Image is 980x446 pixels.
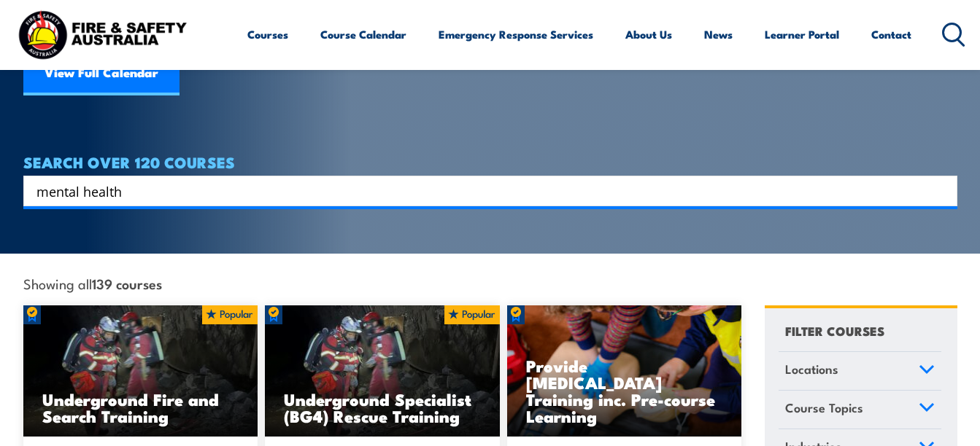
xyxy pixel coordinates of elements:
h4: FILTER COURSES [785,321,884,340]
span: Locations [785,359,838,379]
input: Search input [36,180,925,202]
a: Underground Specialist (BG4) Rescue Training [265,305,500,437]
a: News [704,17,733,52]
span: Course Topics [785,398,863,418]
h4: SEARCH OVER 120 COURSES [23,154,957,170]
a: Underground Fire and Search Training [23,305,258,437]
img: Underground mine rescue [265,305,500,437]
form: Search form [39,181,928,201]
a: View Full Calendar [23,52,180,95]
a: Course Calendar [320,17,406,52]
a: Provide [MEDICAL_DATA] Training inc. Pre-course Learning [507,305,742,437]
h3: Underground Specialist (BG4) Rescue Training [284,391,481,424]
img: Underground mine rescue [23,305,258,437]
a: Contact [871,17,911,52]
a: Locations [779,352,941,390]
img: Low Voltage Rescue and Provide CPR [507,305,742,437]
h3: Provide [MEDICAL_DATA] Training inc. Pre-course Learning [526,357,723,424]
a: Courses [247,17,288,52]
button: Search magnifier button [932,181,952,201]
strong: 139 courses [92,273,162,293]
span: Showing all [23,275,162,291]
a: Emergency Response Services [439,17,593,52]
a: Course Topics [779,391,941,429]
a: Learner Portal [765,17,839,52]
a: About Us [625,17,672,52]
h3: Underground Fire and Search Training [42,391,239,424]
